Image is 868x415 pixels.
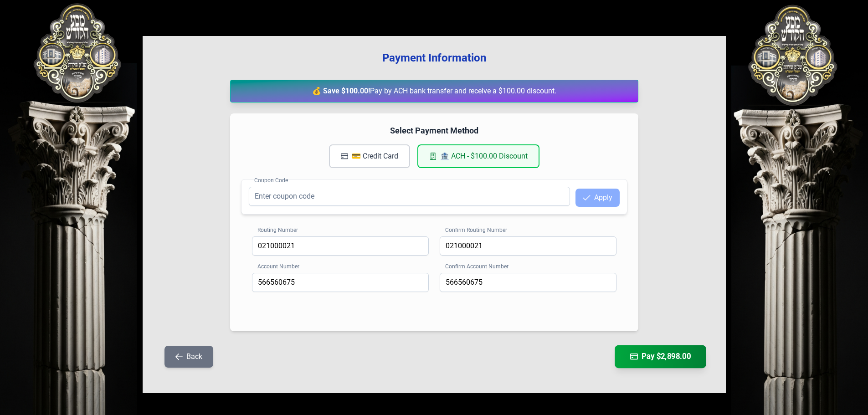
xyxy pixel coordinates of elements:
strong: 💰 Save $100.00! [312,87,370,95]
button: Back [164,346,213,368]
div: Pay by ACH bank transfer and receive a $100.00 discount. [230,80,638,102]
button: Apply [575,189,620,207]
button: 🏦 ACH - $100.00 Discount [417,144,539,168]
h4: Select Payment Method [241,124,627,137]
button: 💳 Credit Card [329,144,410,168]
button: Pay $2,898.00 [615,345,706,368]
input: Enter coupon code [249,187,570,206]
h3: Payment Information [157,51,711,65]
